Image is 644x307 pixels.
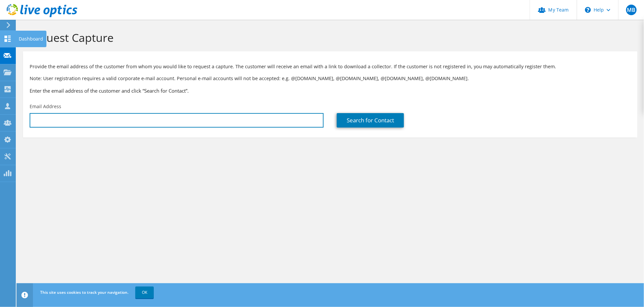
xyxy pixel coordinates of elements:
[30,103,61,110] label: Email Address
[26,31,631,45] h1: Request Capture
[626,5,637,15] span: MB
[135,287,154,298] a: OK
[30,87,631,94] h3: Enter the email address of the customer and click “Search for Contact”.
[337,113,404,128] a: Search for Contact
[585,7,591,13] svg: \n
[30,63,631,70] p: Provide the email address of the customer from whom you would like to request a capture. The cust...
[30,75,631,82] p: Note: User registration requires a valid corporate e-mail account. Personal e-mail accounts will ...
[15,31,46,47] div: Dashboard
[40,290,128,295] span: This site uses cookies to track your navigation.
